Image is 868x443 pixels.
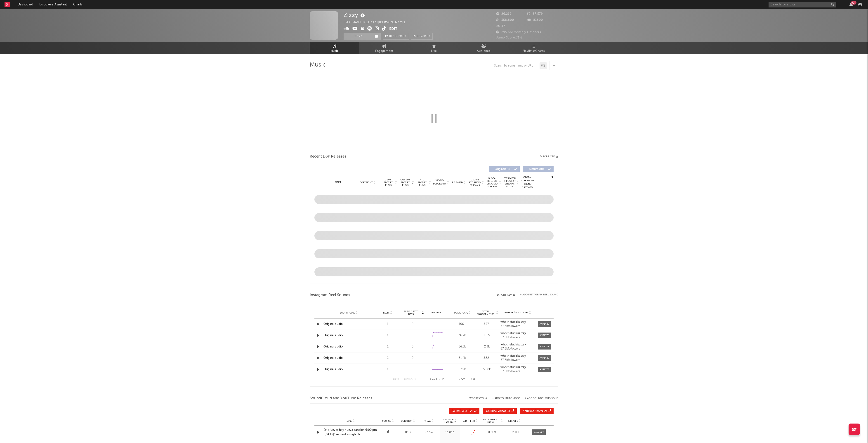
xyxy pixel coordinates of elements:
[449,408,479,414] button: SoundCloud(62)
[323,357,343,359] a: Original audio
[525,397,558,400] button: + Add SoundCloud Song
[523,410,543,413] span: YouTube Shorts
[462,420,475,422] span: 60D Trend
[451,356,474,360] div: 61.4k
[504,311,528,314] span: Author / Followers
[382,178,394,187] span: 7 Day Spotify Plays
[376,356,399,360] div: 2
[459,378,465,381] button: Next
[438,379,441,381] span: of
[330,48,339,54] span: Music
[540,155,558,158] button: Export CSV
[523,410,547,413] span: ( 2 )
[496,12,512,15] span: 26,219
[497,294,515,296] button: Export CSV
[383,33,409,40] a: Benchmark
[383,311,389,314] span: Reels
[310,42,359,54] a: Music
[401,333,424,338] div: 0
[469,378,475,381] button: Last
[459,42,509,54] a: Audience
[323,345,343,348] a: Original audio
[452,410,473,413] span: ( 62 )
[323,334,343,337] a: Original audio
[425,377,450,383] div: 1 5 20
[520,397,558,400] button: + Add SoundCloud Song
[500,347,534,350] div: 67.6k followers
[481,418,500,424] span: Engagement Ratio
[310,396,372,401] span: SoundCloud and YouTube Releases
[323,323,343,326] a: Original audio
[477,48,491,54] span: Audience
[399,178,411,187] span: Last Day Spotify Plays
[443,421,454,424] p: (Last 7d)
[520,294,558,296] button: + Add Instagram Reel Sound
[346,420,352,422] span: Name
[507,420,518,422] span: Released
[500,370,534,373] div: 67.6k followers
[496,31,541,34] span: 295,661 Monthly Listeners
[500,321,534,324] a: whothefuckiszizzy
[417,35,430,38] span: Summary
[500,354,534,358] a: whothefuckiszizzy
[496,19,514,22] span: 358,800
[500,366,526,369] strong: whothefuckiszizzy
[375,48,393,54] span: Engagement
[521,176,534,189] div: Global Streaming Trend (Last 60D)
[526,168,547,171] span: Features ( 0 )
[323,368,343,371] a: Original audio
[323,428,377,437] a: Este jueves hay nueva canción 6:00 pm “[DATE]” segundo single de [PERSON_NAME]
[310,154,346,159] span: Recent DSP Releases
[404,378,416,381] button: Previous
[500,332,534,335] a: whothefuckiszizzy
[500,343,526,346] strong: whothefuckiszizzy
[769,2,836,7] input: Search for artists
[389,34,406,39] span: Benchmark
[419,430,439,435] div: 27,337
[476,310,496,316] span: Total Engagements
[310,292,350,298] span: Instagram Reel Sounds
[488,397,520,400] div: + Add YouTube Video
[509,42,558,54] a: Playlists/Charts
[376,345,399,349] div: 2
[496,36,522,39] span: Jump Score: 71.6
[476,345,498,349] div: 2.9k
[409,42,459,54] a: Live
[476,367,498,372] div: 5.08k
[452,410,467,413] span: SoundCloud
[500,321,526,323] strong: whothefuckiszizzy
[359,42,409,54] a: Engagement
[344,33,372,40] button: Track
[489,166,520,172] button: Originals(0)
[401,322,424,326] div: 0
[492,168,513,171] span: Originals ( 0 )
[451,367,474,372] div: 67.9k
[486,410,506,413] span: YouTube Videos
[344,20,410,25] div: [GEOGRAPHIC_DATA] | [PERSON_NAME]
[505,430,523,435] div: [DATE]
[500,343,534,346] a: whothefuckiszizzy
[401,356,424,360] div: 0
[382,420,391,422] span: Source
[851,1,856,5] div: 99 +
[469,178,481,187] span: Global ATD Audio Streams
[451,345,474,349] div: 56.3k
[500,325,534,328] div: 67.6k followers
[376,322,399,326] div: 1
[515,294,558,296] div: + Add Instagram Reel Sound
[323,181,353,184] div: Name
[496,25,505,28] span: 47
[389,26,397,32] button: Edit
[500,336,534,339] div: 67.6k followers
[376,367,399,372] div: 1
[416,178,428,187] span: ATD Spotify Plays
[503,177,516,188] span: Estimated % Playlist Streams Last Day
[451,333,474,338] div: 36.7k
[441,430,459,435] div: 14,844
[454,311,468,314] span: Total Plays
[476,333,498,338] div: 1.87k
[481,430,503,435] div: 0.46 %
[452,181,463,184] span: Released
[401,420,413,422] span: Duration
